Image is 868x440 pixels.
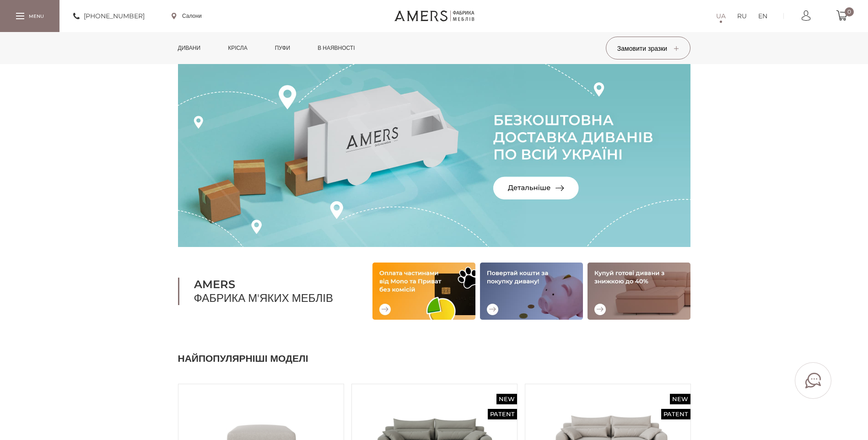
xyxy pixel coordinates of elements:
[488,409,517,419] span: Patent
[171,32,208,64] a: Дивани
[661,409,690,419] span: Patent
[268,32,297,64] a: Пуфи
[221,32,254,64] a: Крісла
[311,32,361,64] a: в наявності
[670,394,690,404] span: New
[758,11,767,21] a: EN
[178,352,690,365] h2: Найпопулярніші моделі
[588,263,690,320] img: Купуй готові дивани зі знижкою до 40%
[194,278,350,291] b: AMERS
[73,11,145,21] a: [PHONE_NUMBER]
[845,7,854,16] span: 0
[372,263,475,320] img: Оплата частинами від Mono та Приват без комісій
[172,12,202,20] a: Салони
[617,44,679,53] span: Замовити зразки
[480,263,583,320] img: Повертай кошти за покупку дивану
[716,11,726,21] a: UA
[178,278,350,305] h1: Фабрика м'яких меблів
[606,37,690,59] button: Замовити зразки
[737,11,747,21] a: RU
[496,394,517,404] span: New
